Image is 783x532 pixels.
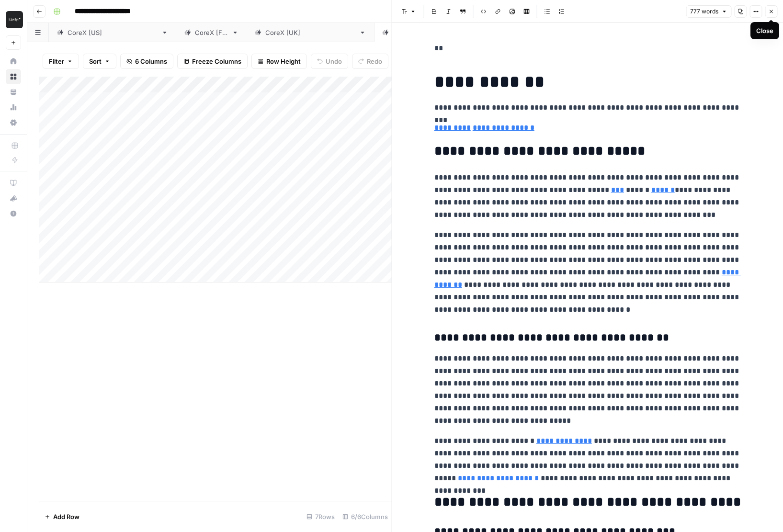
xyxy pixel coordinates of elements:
[6,8,21,32] button: Workspace: Klaviyo
[6,191,21,205] div: What's new?
[6,84,21,100] a: Your Data
[303,509,339,524] div: 7 Rows
[266,57,301,66] span: Row Height
[195,28,228,37] div: CoreX [FR]
[6,100,21,115] a: Usage
[247,23,374,42] a: CoreX [[GEOGRAPHIC_DATA]]
[251,54,307,69] button: Row Height
[6,175,21,191] a: AirOps Academy
[6,11,23,28] img: Klaviyo Logo
[6,115,21,130] a: Settings
[326,57,342,66] span: Undo
[68,28,158,37] div: CoreX [[GEOGRAPHIC_DATA]]
[6,191,21,206] button: What's new?
[756,26,773,35] div: Close
[120,54,173,69] button: 6 Columns
[6,206,21,221] button: Help + Support
[53,512,79,521] span: Add Row
[192,57,241,66] span: Freeze Columns
[177,54,248,69] button: Freeze Columns
[339,509,392,524] div: 6/6 Columns
[49,23,176,42] a: CoreX [[GEOGRAPHIC_DATA]]
[49,57,64,66] span: Filter
[135,57,167,66] span: 6 Columns
[83,54,116,69] button: Sort
[352,54,388,69] button: Redo
[686,5,731,18] button: 777 words
[89,57,102,66] span: Sort
[311,54,348,69] button: Undo
[176,23,247,42] a: CoreX [FR]
[43,54,79,69] button: Filter
[374,23,446,42] a: CoreX [AU]
[265,28,355,37] div: CoreX [[GEOGRAPHIC_DATA]]
[6,69,21,84] a: Browse
[690,7,718,16] span: 777 words
[367,57,382,66] span: Redo
[6,54,21,69] a: Home
[39,509,85,524] button: Add Row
